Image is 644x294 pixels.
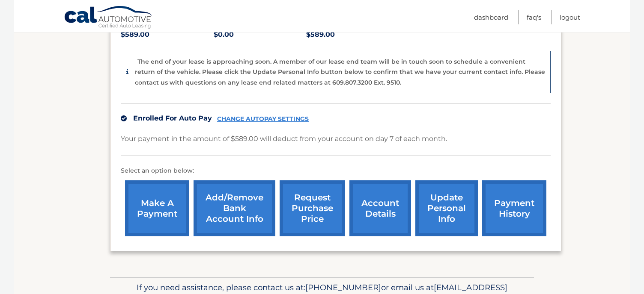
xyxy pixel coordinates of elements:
[217,115,309,123] a: CHANGE AUTOPAY SETTINGS
[306,29,399,41] p: $589.00
[560,10,580,24] a: Logout
[121,133,447,145] p: Your payment in the amount of $589.00 will deduct from your account on day 7 of each month.
[305,282,381,292] span: [PHONE_NUMBER]
[474,10,508,24] a: Dashboard
[527,10,541,24] a: FAQ's
[194,180,275,236] a: Add/Remove bank account info
[214,29,307,41] p: $0.00
[280,180,345,236] a: request purchase price
[135,58,545,86] p: The end of your lease is approaching soon. A member of our lease end team will be in touch soon t...
[482,180,546,236] a: payment history
[121,166,551,176] p: Select an option below:
[64,6,154,30] a: Cal Automotive
[415,180,478,236] a: update personal info
[349,180,411,236] a: account details
[121,29,214,41] p: $589.00
[133,114,212,122] span: Enrolled For Auto Pay
[121,115,127,121] img: check.svg
[125,180,189,236] a: make a payment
